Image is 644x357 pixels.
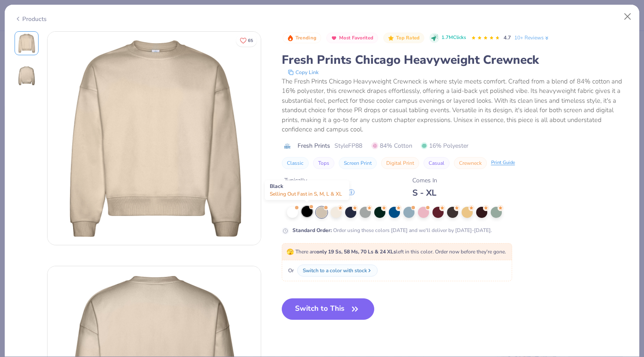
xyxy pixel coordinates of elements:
[285,68,321,77] button: copy to clipboard
[16,33,37,54] img: Front
[388,35,394,42] img: Top Rated sort
[284,176,355,185] div: Typically
[287,35,294,42] img: Trending sort
[454,157,487,169] button: Crewneck
[504,34,511,41] span: 4.7
[292,227,332,234] strong: Standard Order :
[412,176,437,185] div: Comes In
[16,65,37,86] img: Back
[282,143,293,149] img: brand logo
[471,31,500,45] div: 4.7 Stars
[295,36,316,40] span: Trending
[514,34,550,42] a: 10+ Reviews
[491,159,515,167] div: Print Guide
[48,32,261,245] img: Front
[265,180,349,200] div: Black
[372,141,412,150] span: 84% Cotton
[326,33,378,44] button: Badge Button
[15,15,47,24] div: Products
[381,157,419,169] button: Digital Print
[339,36,373,40] span: Most Favorited
[282,157,309,169] button: Classic
[303,267,367,274] div: Switch to a color with stock
[313,157,334,169] button: Tops
[282,298,375,320] button: Switch to This
[286,248,506,255] span: There are left in this color. Order now before they're gone.
[286,267,294,274] span: Or
[334,141,362,150] span: Style FP88
[270,190,342,197] span: Selling Out Fast in S, M, L & XL
[421,141,468,150] span: 16% Polyester
[284,187,355,198] div: $ 47.00 - $ 56.00
[298,141,330,150] span: Fresh Prints
[412,187,437,198] div: S - XL
[248,39,253,43] span: 65
[283,33,321,44] button: Badge Button
[441,34,466,42] span: 1.7M Clicks
[282,52,630,68] div: Fresh Prints Chicago Heavyweight Crewneck
[339,157,377,169] button: Screen Print
[282,77,630,134] div: The Fresh Prints Chicago Heavyweight Crewneck is where style meets comfort. Crafted from a blend ...
[236,34,257,47] button: Like
[423,157,450,169] button: Casual
[316,248,396,255] strong: only 19 Ss, 58 Ms, 70 Ls & 24 XLs
[286,248,294,256] span: 🫣
[383,33,424,44] button: Badge Button
[396,36,420,40] span: Top Rated
[620,9,636,25] button: Close
[292,226,492,234] div: Order using these colors [DATE] and we'll deliver by [DATE]-[DATE].
[297,265,378,277] button: Switch to a color with stock
[331,35,337,42] img: Most Favorited sort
